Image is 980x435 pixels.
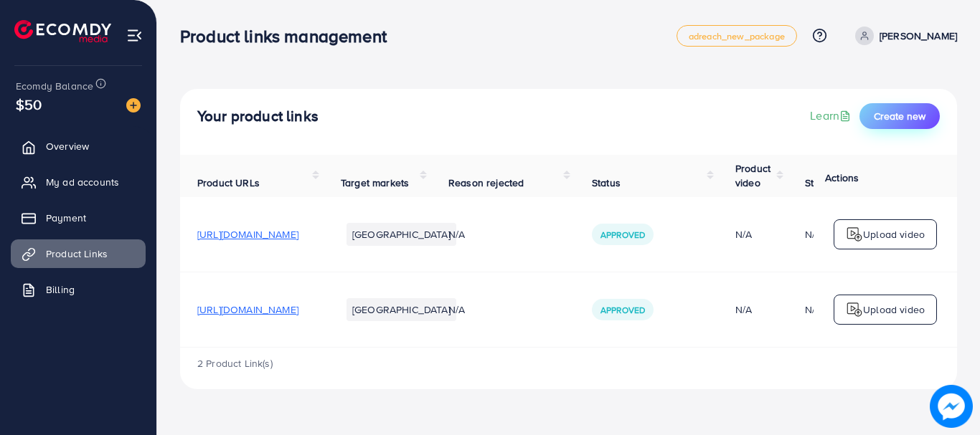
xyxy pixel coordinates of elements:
[197,107,319,125] h4: Your product links
[14,20,111,42] img: logo
[689,32,785,41] span: adreach_new_package
[805,302,821,317] div: N/A
[16,94,42,115] span: $50
[11,204,146,232] a: Payment
[11,168,146,196] a: My ad accounts
[930,385,973,428] img: image
[126,27,143,44] img: menu
[448,227,465,242] span: N/A
[849,27,957,45] a: [PERSON_NAME]
[863,301,925,318] p: Upload video
[46,211,86,225] span: Payment
[341,176,409,190] span: Target markets
[180,26,398,47] h3: Product links management
[863,226,925,243] p: Upload video
[874,109,925,123] span: Create new
[805,227,821,242] div: N/A
[46,247,108,261] span: Product Links
[46,139,89,153] span: Overview
[600,229,645,241] span: Approved
[11,132,146,161] a: Overview
[46,175,119,189] span: My ad accounts
[805,176,862,190] span: Status video
[46,282,75,297] span: Billing
[677,25,797,47] a: adreach_new_package
[846,226,863,243] img: logo
[735,302,771,317] div: N/A
[16,79,93,93] span: Ecomdy Balance
[347,298,456,321] li: [GEOGRAPHIC_DATA]
[11,239,146,268] a: Product Links
[880,27,957,44] p: [PERSON_NAME]
[592,176,621,190] span: Status
[197,302,298,317] span: [URL][DOMAIN_NAME]
[600,304,645,316] span: Approved
[448,302,465,317] span: N/A
[735,227,771,242] div: N/A
[197,176,260,190] span: Product URLs
[197,227,298,242] span: [URL][DOMAIN_NAME]
[126,98,141,113] img: image
[825,171,859,185] span: Actions
[197,356,273,371] span: 2 Product Link(s)
[735,161,771,190] span: Product video
[810,107,854,124] a: Learn
[448,176,524,190] span: Reason rejected
[11,275,146,304] a: Billing
[859,103,940,129] button: Create new
[846,301,863,318] img: logo
[347,223,456,246] li: [GEOGRAPHIC_DATA]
